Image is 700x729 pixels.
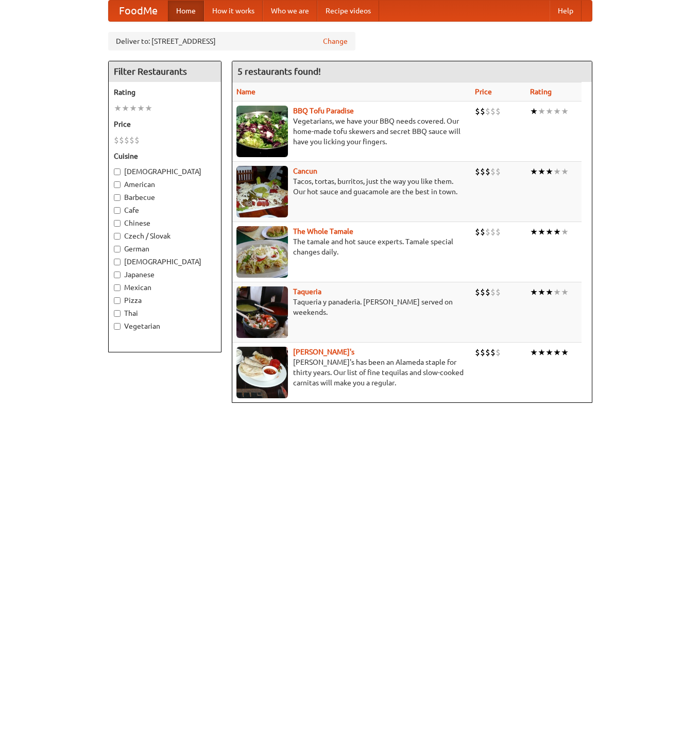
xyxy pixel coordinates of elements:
li: $ [475,347,480,358]
li: $ [119,134,124,146]
h5: Price [114,119,216,129]
label: Vegetarian [114,321,216,331]
p: [PERSON_NAME]'s has been an Alameda staple for thirty years. Our list of fine tequilas and slow-c... [236,357,467,388]
a: Cancun [293,167,317,175]
li: $ [480,106,485,117]
a: How it works [204,1,263,21]
li: $ [485,226,490,238]
a: Change [323,36,348,46]
label: Chinese [114,218,216,228]
label: Czech / Slovak [114,231,216,241]
img: cancun.jpg [236,166,288,217]
a: Rating [530,88,552,96]
img: pedros.jpg [236,347,288,398]
label: [DEMOGRAPHIC_DATA] [114,166,216,177]
li: $ [475,286,480,298]
label: Barbecue [114,192,216,202]
li: $ [485,106,490,117]
li: ★ [114,103,122,114]
img: tofuparadise.jpg [236,106,288,157]
li: ★ [545,106,553,117]
li: $ [490,166,496,177]
a: Name [236,88,255,96]
p: Taqueria y panaderia. [PERSON_NAME] served on weekends. [236,297,467,317]
li: ★ [553,226,561,238]
p: Vegetarians, we have your BBQ needs covered. Our home-made tofu skewers and secret BBQ sauce will... [236,116,467,147]
li: ★ [538,106,545,117]
input: Cafe [114,207,121,214]
a: [PERSON_NAME]'s [293,348,354,356]
label: Japanese [114,269,216,280]
li: $ [480,347,485,358]
li: ★ [545,347,553,358]
li: ★ [561,226,569,238]
li: $ [490,226,496,238]
li: ★ [553,286,561,298]
a: The Whole Tamale [293,227,353,235]
input: [DEMOGRAPHIC_DATA] [114,259,121,265]
li: $ [496,166,501,177]
li: $ [496,347,501,358]
label: Mexican [114,282,216,293]
li: ★ [553,166,561,177]
ng-pluralize: 5 restaurants found! [237,66,321,76]
input: Vegetarian [114,323,121,330]
li: $ [485,166,490,177]
li: ★ [530,226,538,238]
li: $ [496,286,501,298]
li: $ [485,347,490,358]
h5: Rating [114,87,216,97]
label: Thai [114,308,216,318]
a: Help [550,1,582,21]
li: ★ [129,103,137,114]
li: ★ [561,347,569,358]
li: ★ [538,347,545,358]
h5: Cuisine [114,151,216,161]
input: [DEMOGRAPHIC_DATA] [114,168,121,175]
li: ★ [545,286,553,298]
li: $ [490,347,496,358]
li: $ [485,286,490,298]
li: ★ [561,166,569,177]
input: American [114,181,121,188]
li: $ [480,226,485,238]
label: Pizza [114,295,216,306]
li: ★ [145,103,152,114]
li: ★ [561,106,569,117]
li: $ [480,166,485,177]
a: Price [475,88,492,96]
li: $ [475,106,480,117]
a: Who we are [263,1,317,21]
li: $ [475,166,480,177]
li: ★ [530,166,538,177]
a: Taqueria [293,287,321,296]
a: Home [168,1,204,21]
li: ★ [530,347,538,358]
li: $ [496,106,501,117]
img: wholetamale.jpg [236,226,288,278]
input: Czech / Slovak [114,233,121,240]
a: BBQ Tofu Paradise [293,107,354,115]
div: Deliver to: [STREET_ADDRESS] [108,32,355,50]
li: $ [496,226,501,238]
p: Tacos, tortas, burritos, just the way you like them. Our hot sauce and guacamole are the best in ... [236,176,467,197]
label: [DEMOGRAPHIC_DATA] [114,257,216,267]
li: $ [490,106,496,117]
a: Recipe videos [317,1,379,21]
li: ★ [553,347,561,358]
p: The tamale and hot sauce experts. Tamale special changes daily. [236,236,467,257]
img: taqueria.jpg [236,286,288,338]
li: $ [480,286,485,298]
li: ★ [553,106,561,117]
h4: Filter Restaurants [109,61,221,82]
li: ★ [530,106,538,117]
input: Japanese [114,272,121,278]
li: ★ [538,286,545,298]
li: $ [475,226,480,238]
li: ★ [122,103,129,114]
input: Chinese [114,220,121,227]
li: ★ [545,166,553,177]
li: ★ [538,166,545,177]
